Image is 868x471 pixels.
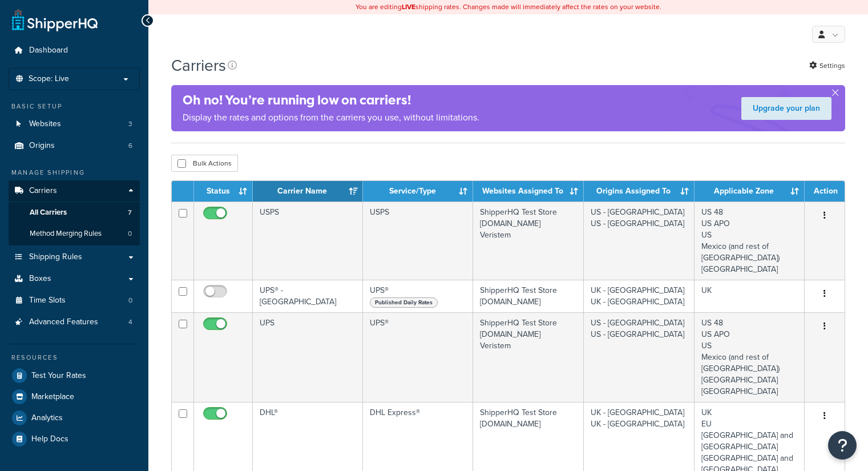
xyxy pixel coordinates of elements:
a: Test Your Rates [9,365,140,386]
b: LIVE [402,2,415,12]
a: Time Slots 0 [9,290,140,311]
span: Shipping Rules [29,252,82,262]
a: Boxes [9,268,140,289]
td: ShipperHQ Test Store [DOMAIN_NAME] Veristem [473,202,584,280]
th: Service/Type: activate to sort column ascending [363,181,473,202]
a: Dashboard [9,40,140,61]
div: Manage Shipping [9,168,140,178]
li: Time Slots [9,290,140,311]
td: US - [GEOGRAPHIC_DATA] US - [GEOGRAPHIC_DATA] [584,202,695,280]
th: Carrier Name: activate to sort column ascending [253,181,363,202]
span: 0 [128,296,132,305]
th: Status: activate to sort column ascending [194,181,253,202]
th: Origins Assigned To: activate to sort column ascending [584,181,695,202]
button: Bulk Actions [171,155,238,172]
a: Method Merging Rules 0 [9,223,140,244]
span: Method Merging Rules [30,229,102,239]
span: Published Daily Rates [370,297,438,308]
span: Origins [29,141,55,151]
td: USPS [253,202,363,280]
span: Carriers [29,186,57,196]
span: Help Docs [31,434,68,444]
a: Origins 6 [9,135,140,156]
span: Time Slots [29,296,66,305]
div: Resources [9,353,140,363]
span: Scope: Live [29,74,69,84]
a: Analytics [9,408,140,428]
td: UK - [GEOGRAPHIC_DATA] UK - [GEOGRAPHIC_DATA] [584,280,695,312]
a: ShipperHQ Home [12,9,98,31]
th: Action [805,181,845,202]
span: Marketplace [31,392,74,402]
span: Dashboard [29,46,68,55]
td: US 48 US APO US Mexico (and rest of [GEOGRAPHIC_DATA]) [GEOGRAPHIC_DATA] [695,202,805,280]
td: UPS [253,312,363,402]
div: Basic Setup [9,102,140,111]
span: 4 [128,317,132,327]
a: Websites 3 [9,114,140,135]
span: 3 [128,119,132,129]
th: Applicable Zone: activate to sort column ascending [695,181,805,202]
h4: Oh no! You’re running low on carriers! [183,91,479,110]
li: Advanced Features [9,312,140,333]
a: Help Docs [9,429,140,449]
td: UPS® [363,312,473,402]
span: Advanced Features [29,317,98,327]
span: Websites [29,119,61,129]
th: Websites Assigned To: activate to sort column ascending [473,181,584,202]
td: ShipperHQ Test Store [DOMAIN_NAME] [473,280,584,312]
td: US 48 US APO US Mexico (and rest of [GEOGRAPHIC_DATA]) [GEOGRAPHIC_DATA] [GEOGRAPHIC_DATA] [695,312,805,402]
span: Analytics [31,413,63,423]
h1: Carriers [171,54,226,77]
a: All Carriers 7 [9,202,140,223]
td: UPS® [363,280,473,312]
span: Test Your Rates [31,371,86,381]
a: Shipping Rules [9,247,140,268]
td: US - [GEOGRAPHIC_DATA] US - [GEOGRAPHIC_DATA] [584,312,695,402]
button: Open Resource Center [828,431,857,460]
a: Upgrade your plan [741,97,831,120]
span: 7 [128,208,132,218]
li: Carriers [9,180,140,245]
span: All Carriers [30,208,67,218]
a: Advanced Features 4 [9,312,140,333]
span: Boxes [29,274,51,284]
td: UK [695,280,805,312]
p: Display the rates and options from the carriers you use, without limitations. [183,110,479,126]
li: All Carriers [9,202,140,223]
td: USPS [363,202,473,280]
a: Carriers [9,180,140,202]
li: Origins [9,135,140,156]
a: Settings [809,58,845,74]
span: 6 [128,141,132,151]
span: 0 [128,229,132,239]
a: Marketplace [9,387,140,407]
td: UPS® - [GEOGRAPHIC_DATA] [253,280,363,312]
td: ShipperHQ Test Store [DOMAIN_NAME] Veristem [473,312,584,402]
li: Method Merging Rules [9,223,140,244]
li: Websites [9,114,140,135]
